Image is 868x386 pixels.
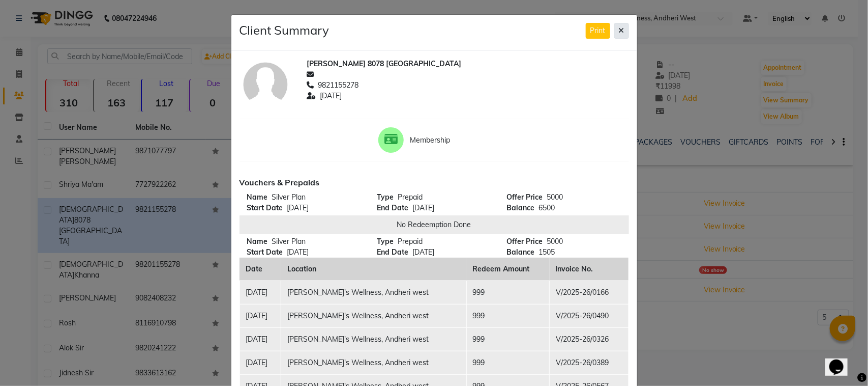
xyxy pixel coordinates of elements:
[281,304,466,327] td: [PERSON_NAME]'s Wellness, Andheri west
[240,178,629,187] h6: Vouchers & Prepaids
[320,91,342,101] span: [DATE]
[272,237,306,246] span: Silver Plan
[240,327,281,351] td: [DATE]
[377,247,408,258] span: End Date
[466,258,550,281] th: Redeem Amount
[550,281,628,304] td: V/2025-26/0166
[550,327,628,351] td: V/2025-26/0326
[506,203,534,213] span: Balance
[247,192,268,203] span: Name
[412,203,434,212] span: [DATE]
[281,258,466,281] th: Location
[377,236,394,247] span: Type
[307,59,461,69] span: [PERSON_NAME] 8078 [GEOGRAPHIC_DATA]
[272,192,306,202] span: Silver Plan
[586,23,610,39] button: Print
[240,304,281,327] td: [DATE]
[398,192,423,202] span: Prepaid
[547,192,563,202] span: 5000
[466,351,550,374] td: 999
[377,203,408,213] span: End Date
[466,327,550,351] td: 999
[240,258,281,281] th: Date
[506,192,543,203] span: Offer Price
[247,247,283,258] span: Start Date
[240,23,330,38] h4: Client Summary
[550,304,628,327] td: V/2025-26/0490
[506,247,534,258] span: Balance
[466,281,550,304] td: 999
[550,351,628,374] td: V/2025-26/0389
[538,247,555,257] span: 1505
[412,247,434,257] span: [DATE]
[281,327,466,351] td: [PERSON_NAME]'s Wellness, Andheri west
[247,236,268,247] span: Name
[318,80,358,91] span: 9821155278
[825,345,858,376] iframe: chat widget
[240,281,281,304] td: [DATE]
[247,203,283,213] span: Start Date
[287,247,309,257] span: [DATE]
[398,237,423,246] span: Prepaid
[547,237,563,246] span: 5000
[240,351,281,374] td: [DATE]
[538,203,555,212] span: 6500
[287,203,309,212] span: [DATE]
[281,351,466,374] td: [PERSON_NAME]'s Wellness, Andheri west
[466,304,550,327] td: 999
[281,281,466,304] td: [PERSON_NAME]'s Wellness, Andheri west
[550,258,628,281] th: Invoice No.
[240,215,629,234] span: No Redeemption Done
[506,236,543,247] span: Offer Price
[377,192,394,203] span: Type
[410,135,490,146] span: Membership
